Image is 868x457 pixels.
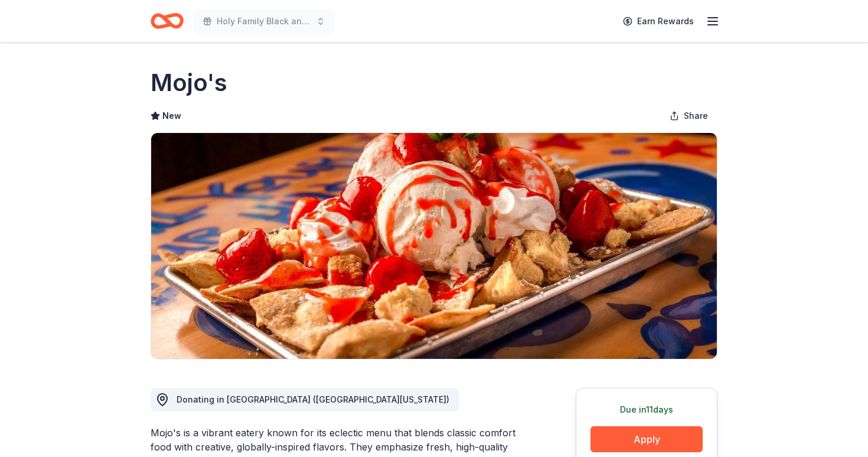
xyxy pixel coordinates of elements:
[684,109,708,123] span: Share
[660,104,717,128] button: Share
[162,109,181,123] span: New
[590,403,703,417] div: Due in 11 days
[616,11,701,32] a: Earn Rewards
[151,133,717,359] img: Image for Mojo's
[151,7,184,35] a: Home
[151,66,227,99] h1: Mojo's
[193,9,335,33] button: Holy Family Black and Gold Gala and Auction
[590,426,703,452] button: Apply
[177,394,449,404] span: Donating in [GEOGRAPHIC_DATA] ([GEOGRAPHIC_DATA][US_STATE])
[217,14,311,28] span: Holy Family Black and Gold Gala and Auction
